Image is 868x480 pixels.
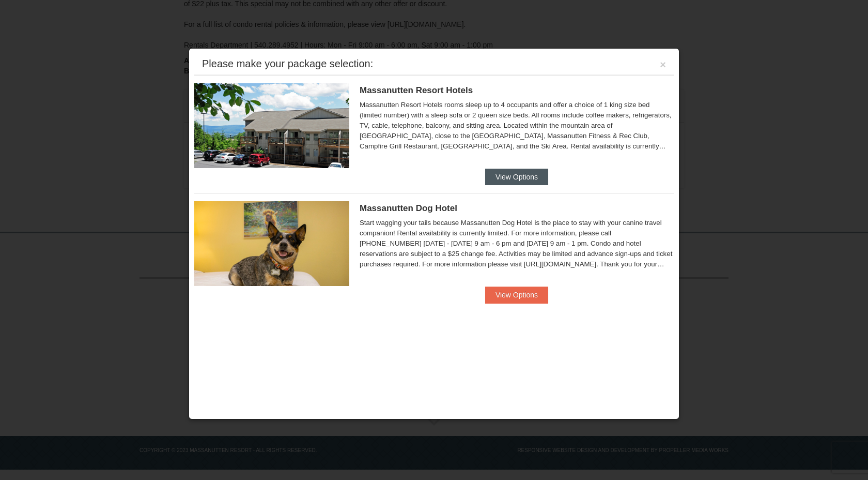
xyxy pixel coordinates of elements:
img: 19219026-1-e3b4ac8e.jpg [194,83,349,168]
span: Massanutten Resort Hotels [360,85,473,95]
div: Start wagging your tails because Massanutten Dog Hotel is the place to stay with your canine trav... [360,218,674,269]
img: 27428181-5-81c892a3.jpg [194,201,349,286]
button: View Options [485,169,548,185]
div: Massanutten Resort Hotels rooms sleep up to 4 occupants and offer a choice of 1 king size bed (li... [360,100,674,152]
span: Massanutten Dog Hotel [360,203,457,213]
button: View Options [485,287,548,303]
button: × [660,59,666,70]
div: Please make your package selection: [202,58,373,69]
